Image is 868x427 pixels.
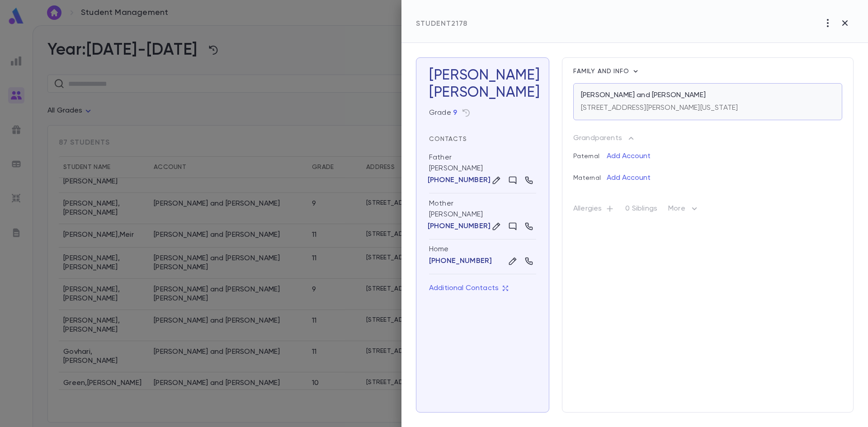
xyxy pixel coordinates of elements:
p: Grandparents [573,134,622,143]
button: 9 [453,108,457,117]
span: Family and info [573,68,631,75]
div: Mother [429,199,453,208]
p: 0 Siblings [625,204,657,217]
div: Grade [429,108,457,117]
p: Maternal [573,167,607,182]
span: Contacts [429,136,467,142]
div: Father [429,153,452,162]
div: [PERSON_NAME] [429,84,536,101]
button: [PHONE_NUMBER] [429,176,489,185]
div: [PERSON_NAME] [429,147,536,193]
button: Add Account [607,149,651,164]
div: Home [429,245,536,254]
button: Grandparents [573,131,636,145]
p: [STREET_ADDRESS][PERSON_NAME][US_STATE] [581,103,738,113]
p: [PERSON_NAME] and [PERSON_NAME] [581,91,706,100]
span: Student 2178 [416,20,467,28]
button: Add Account [607,171,651,185]
p: Allergies [573,204,614,217]
button: Additional Contacts [429,280,509,297]
div: [PERSON_NAME] [429,193,536,239]
p: [PHONE_NUMBER] [428,176,491,185]
p: Paternal [573,145,607,160]
p: More [668,203,700,218]
p: [PHONE_NUMBER] [428,222,491,231]
h3: [PERSON_NAME] [429,67,536,101]
button: [PHONE_NUMBER] [429,257,492,266]
button: [PHONE_NUMBER] [429,222,489,231]
p: Additional Contacts [429,284,509,293]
